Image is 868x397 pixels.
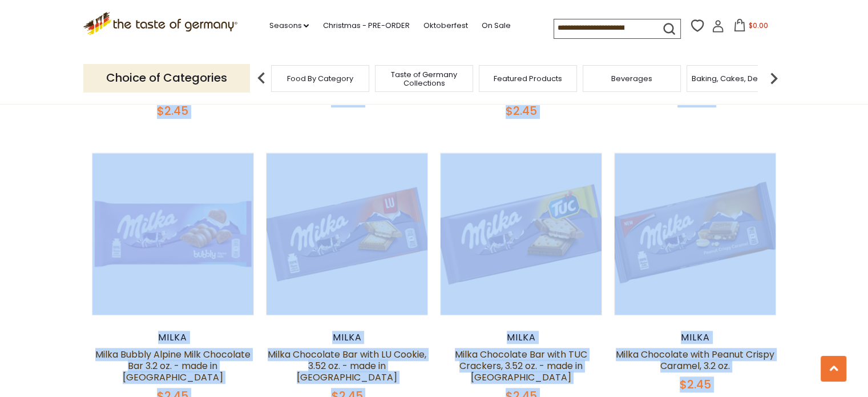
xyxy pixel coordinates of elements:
div: Milka [92,332,255,343]
span: $2.45 [506,103,537,119]
a: Oktoberfest [423,19,467,32]
button: $0.00 [726,19,775,36]
a: Christmas - PRE-ORDER [322,19,409,32]
img: next arrow [762,67,785,90]
img: Milka [615,153,776,315]
span: $0.00 [748,21,768,30]
a: On Sale [481,19,510,32]
a: Seasons [269,19,309,32]
a: Baking, Cakes, Desserts [692,74,780,83]
a: Featured Products [494,74,562,83]
a: Food By Category [287,74,353,83]
img: Milka [441,153,602,315]
p: Choice of Categories [83,64,250,92]
a: Milka Chocolate Bar with TUC Crackers, 3.52 oz. - made in [GEOGRAPHIC_DATA] [455,348,587,384]
span: $2.45 [157,103,188,119]
a: Taste of Germany Collections [378,70,470,87]
div: Milka [614,332,777,343]
a: Milka Bubbly Alpine Milk Chocolate Bar 3.2 oz. - made in [GEOGRAPHIC_DATA] [95,348,251,384]
img: Milka [267,153,428,315]
div: Milka [266,332,429,343]
div: Milka [440,332,603,343]
a: Milka Chocolate with Peanut Crispy Caramel, 3.2 oz. [616,348,774,372]
a: Beverages [611,74,652,83]
img: previous arrow [250,67,273,90]
span: $2.45 [680,376,711,392]
a: Milka Chocolate Bar with LU Cookie, 3.52 oz. - made in [GEOGRAPHIC_DATA] [268,348,426,384]
img: Milka [92,153,254,315]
